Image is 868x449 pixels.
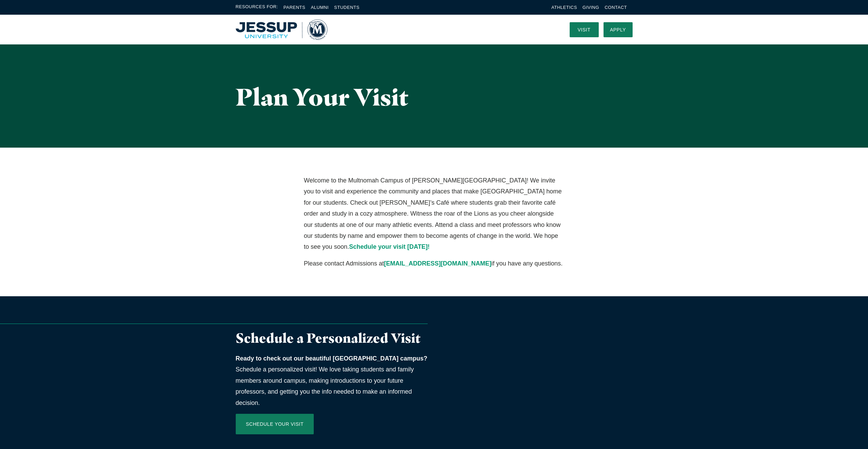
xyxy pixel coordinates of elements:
a: [EMAIL_ADDRESS][DOMAIN_NAME] [384,260,491,267]
img: Multnomah University Logo [236,19,327,40]
a: Alumni [311,5,328,10]
a: Home [236,19,327,40]
img: 2022_JUNIOR_SEARCH_banner [454,329,488,330]
a: Visit [570,22,599,37]
a: Giving [583,5,599,10]
a: Schedule Your Visit [236,414,314,434]
h3: Schedule a Personalized Visit [236,330,428,346]
a: Schedule your visit [DATE]! [349,243,430,250]
span: Resources For: [236,3,278,11]
h1: Plan Your Visit [236,84,633,110]
p: Please contact Admissions at if you have any questions. [304,258,564,269]
p: Schedule a personalized visit! We love taking students and family members around campus, making i... [236,353,428,408]
a: Contact [605,5,627,10]
a: Athletics [552,5,577,10]
a: Parents [284,5,306,10]
p: Welcome to the Multnomah Campus of [PERSON_NAME][GEOGRAPHIC_DATA]! We invite you to visit and exp... [304,175,564,253]
a: Students walking in Portland near Multnomah Campus [440,324,632,335]
a: Students [334,5,360,10]
a: Apply [604,22,633,37]
strong: Ready to check out our beautiful [GEOGRAPHIC_DATA] campus? [236,355,427,362]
